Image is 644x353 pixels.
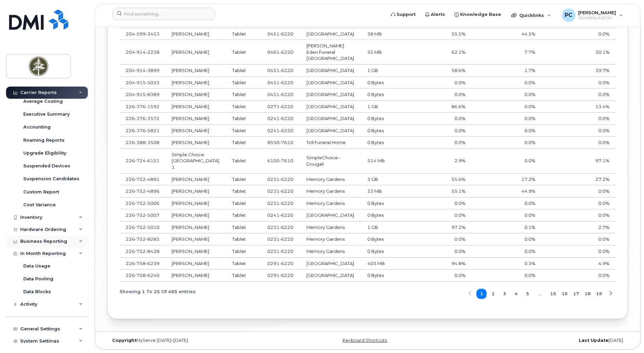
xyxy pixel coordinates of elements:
[126,158,159,163] span: 226
[361,113,404,125] td: 0 Bytes
[261,258,300,270] td: 0291-6220
[472,185,542,197] td: 44.9%
[361,233,404,245] td: 0 Bytes
[542,245,616,258] td: 0.0%
[226,197,261,210] td: Tablet
[404,269,472,282] td: 0.0%
[226,173,261,186] td: Tablet
[404,185,472,197] td: 55.1%
[583,289,593,299] button: 18
[166,101,226,113] td: [PERSON_NAME]
[126,68,159,73] span: 204
[107,338,281,343] div: MyServe [DATE]–[DATE]
[166,28,226,40] td: [PERSON_NAME]
[135,128,146,133] span: 376
[261,113,300,125] td: 0241-6220
[166,245,226,258] td: [PERSON_NAME]
[126,140,159,145] span: 226
[404,40,472,65] td: 62.1%
[166,269,226,282] td: [PERSON_NAME]
[361,173,404,186] td: 3 GB
[135,188,146,194] span: 752
[166,149,226,173] td: Simple Choice [GEOGRAPHIC_DATA] 1
[226,233,261,245] td: Tablet
[135,116,146,121] span: 376
[300,137,361,149] td: Toll Funeral Home
[226,185,261,197] td: Tablet
[135,176,146,182] span: 752
[499,289,510,299] button: 3
[404,77,472,89] td: 0.0%
[146,140,159,145] span: 3508
[361,149,404,173] td: 514 MB
[226,245,261,258] td: Tablet
[361,125,404,137] td: 0 Bytes
[519,13,544,18] span: Quicklinks
[472,101,542,113] td: 0.0%
[300,173,361,186] td: Memory Gardens
[472,149,542,173] td: 0.0%
[126,225,159,230] span: 226
[300,28,361,40] td: [GEOGRAPHIC_DATA]
[343,338,387,343] a: Keyboard Shortcuts
[503,290,506,297] span: 3
[166,221,226,234] td: [PERSON_NAME]
[135,49,146,55] span: 914
[226,221,261,234] td: Tablet
[126,104,159,109] span: 226
[361,185,404,197] td: 33 MB
[146,92,159,97] span: 8389
[126,128,159,133] span: 226
[261,233,300,245] td: 0231-6220
[361,89,404,101] td: 0 Bytes
[146,49,159,55] span: 2238
[472,221,542,234] td: 0.1%
[146,188,159,194] span: 4896
[506,8,556,22] div: Quicklinks
[596,290,602,297] span: 19
[300,258,361,270] td: [GEOGRAPHIC_DATA]
[126,261,159,266] span: 226
[578,15,616,21] span: Wireless Admin
[548,289,558,299] button: 15
[578,10,616,15] span: [PERSON_NAME]
[361,65,404,77] td: 1 GB
[472,65,542,77] td: 1.7%
[126,92,159,97] span: 204
[226,40,261,65] td: Tablet
[472,197,542,210] td: 0.0%
[300,197,361,210] td: Memory Gardens
[300,149,361,173] td: SimpleChoice - Dougall
[300,101,361,113] td: [GEOGRAPHIC_DATA]
[146,158,159,163] span: 6151
[226,77,261,89] td: Tablet
[361,197,404,210] td: 0 Bytes
[542,28,616,40] td: 0.0%
[550,290,556,297] span: 15
[300,185,361,197] td: Memory Gardens
[557,8,628,22] div: Paulina Cantos
[515,290,518,297] span: 4
[404,137,472,149] td: 0.0%
[404,101,472,113] td: 86.6%
[146,128,159,133] span: 5821
[522,289,532,299] button: 5
[542,89,616,101] td: 0.0%
[300,233,361,245] td: Memory Gardens
[166,258,226,270] td: [PERSON_NAME]
[300,113,361,125] td: [GEOGRAPHIC_DATA]
[542,221,616,234] td: 2.7%
[404,245,472,258] td: 0.0%
[226,113,261,125] td: Tablet
[542,233,616,245] td: 0.0%
[261,125,300,137] td: 0241-6220
[112,338,137,343] strong: Copyright
[126,31,159,37] span: 204
[573,290,579,297] span: 17
[511,289,521,299] button: 4
[146,116,159,121] span: 3572
[585,290,591,297] span: 18
[404,221,472,234] td: 97.2%
[579,338,609,343] strong: Last Update
[300,125,361,137] td: [GEOGRAPHIC_DATA]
